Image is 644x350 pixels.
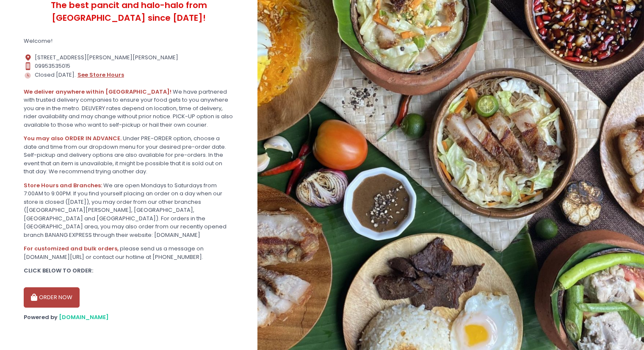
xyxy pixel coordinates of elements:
[24,88,234,129] div: We have partnered with trusted delivery companies to ensure your food gets to you anywhere you ar...
[24,88,171,96] b: We deliver anywhere within [GEOGRAPHIC_DATA]!
[24,70,234,80] div: Closed [DATE].
[24,134,234,176] div: Under PRE-ORDER option, choose a date and time from our dropdown menu for your desired pre-order ...
[59,313,109,321] a: [DOMAIN_NAME]
[24,37,234,45] div: Welcome!
[24,244,119,253] b: For customized and bulk orders,
[24,181,234,239] div: We are open Mondays to Saturdays from 7:00AM to 9:00PM. If you find yourself placing an order on ...
[77,70,124,80] button: see store hours
[24,181,102,189] b: Store Hours and Branches:
[24,62,234,70] div: 09953535015
[24,267,234,275] div: CLICK BELOW TO ORDER:
[24,287,80,308] button: ORDER NOW
[24,53,234,62] div: [STREET_ADDRESS][PERSON_NAME][PERSON_NAME]
[24,244,234,261] div: please send us a message on [DOMAIN_NAME][URL] or contact our hotline at [PHONE_NUMBER].
[24,134,122,142] b: You may also ORDER IN ADVANCE.
[24,313,234,322] div: Powered by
